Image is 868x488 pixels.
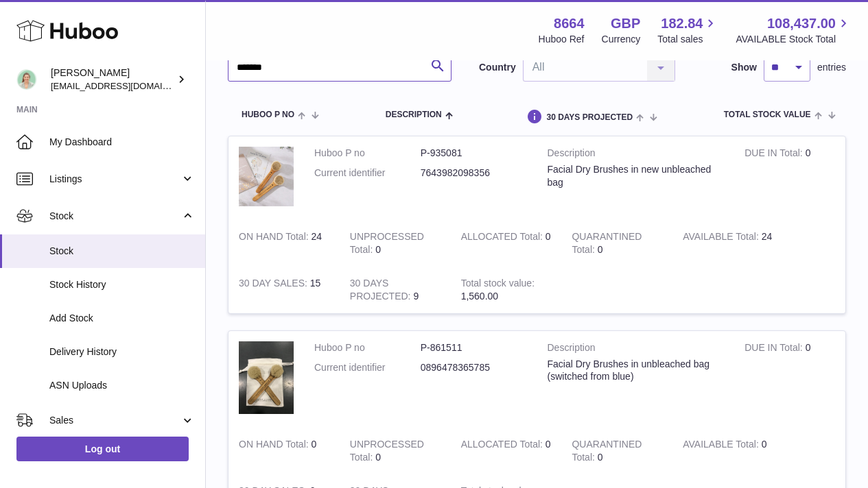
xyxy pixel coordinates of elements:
strong: 30 DAYS PROJECTED [350,278,414,305]
td: 0 [672,428,784,474]
dd: P-935081 [421,147,527,160]
strong: GBP [611,14,640,33]
dd: P-861511 [421,341,527,354]
span: 30 DAYS PROJECTED [546,113,633,122]
td: 0 [228,428,340,474]
strong: Total stock value [461,278,535,292]
dt: Huboo P no [314,147,421,160]
strong: UNPROCESSED Total [350,231,424,258]
dt: Current identifier [314,167,421,180]
label: Country [479,61,516,74]
td: 15 [228,267,340,313]
span: Stock History [49,278,195,291]
strong: 30 DAY SALES [239,278,310,292]
strong: ON HAND Total [239,231,312,245]
div: Currency [602,33,641,46]
td: 0 [340,428,451,474]
img: product image [239,341,294,415]
span: AVAILABLE Stock Total [736,33,852,46]
strong: QUARANTINED Total [572,439,642,466]
span: Description [386,110,442,119]
span: [EMAIL_ADDRESS][DOMAIN_NAME] [51,80,202,91]
label: Show [731,61,757,74]
strong: ALLOCATED Total [461,231,546,245]
strong: ALLOCATED Total [461,439,546,453]
td: 24 [228,220,340,267]
span: ASN Uploads [49,379,195,392]
td: 0 [734,136,845,220]
strong: Description [548,341,725,358]
span: Stock [49,210,180,223]
span: 1,560.00 [461,291,499,302]
strong: DUE IN Total [744,342,805,356]
span: 0 [598,452,603,463]
td: 9 [340,267,451,313]
span: Add Stock [49,312,195,325]
img: hello@thefacialcuppingexpert.com [16,69,37,90]
div: Huboo Ref [539,33,585,46]
dt: Current identifier [314,361,421,374]
strong: DUE IN Total [744,147,805,162]
strong: AVAILABLE Total [683,439,761,453]
strong: Description [548,147,725,163]
td: 0 [340,220,451,267]
span: Stock [49,245,195,258]
strong: 8664 [554,14,585,33]
div: Facial Dry Brushes in unbleached bag (switched from blue) [548,358,725,384]
a: 182.84 Total sales [657,14,718,46]
span: Total sales [657,33,718,46]
img: product image [239,147,294,206]
a: Log out [16,437,189,461]
div: Facial Dry Brushes in new unbleached bag [548,163,725,189]
span: Delivery History [49,345,195,358]
span: 108,437.00 [767,14,836,33]
td: 0 [451,428,562,474]
span: Total stock value [724,110,811,119]
span: My Dashboard [49,136,195,149]
dt: Huboo P no [314,341,421,354]
span: Sales [49,414,180,427]
td: 0 [451,220,562,267]
a: 108,437.00 AVAILABLE Stock Total [736,14,852,46]
dd: 7643982098356 [421,167,527,180]
span: Listings [49,173,180,186]
strong: UNPROCESSED Total [350,439,424,466]
dd: 0896478365785 [421,361,527,374]
strong: QUARANTINED Total [572,231,642,258]
td: 0 [734,331,845,428]
span: entries [817,61,846,74]
strong: AVAILABLE Total [683,231,761,245]
span: Huboo P no [242,110,294,119]
div: [PERSON_NAME] [51,66,174,93]
strong: ON HAND Total [239,439,312,453]
td: 24 [672,220,784,267]
span: 182.84 [661,14,703,33]
span: 0 [598,244,603,255]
